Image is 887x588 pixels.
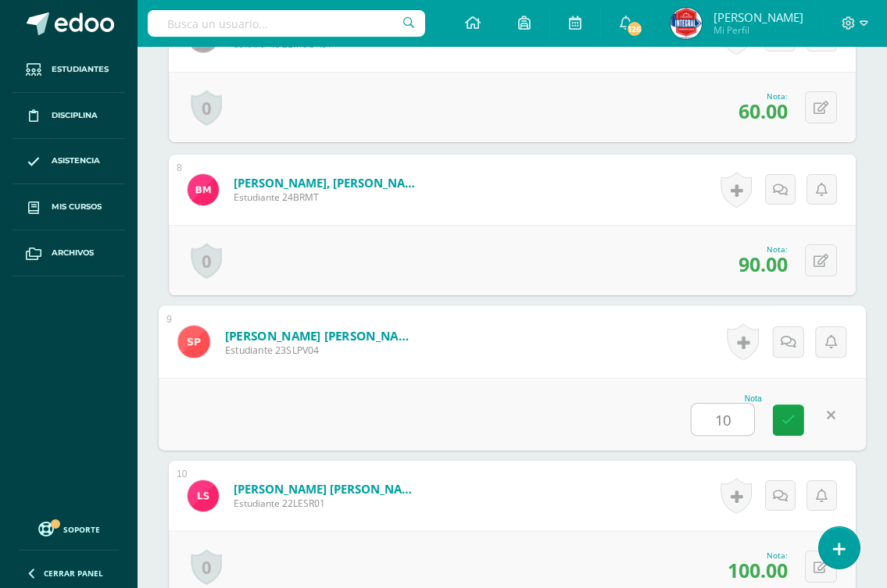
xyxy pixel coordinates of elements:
[225,327,418,344] a: [PERSON_NAME] [PERSON_NAME]
[52,155,100,167] span: Asistencia
[52,63,109,76] span: Estudiantes
[728,550,788,561] div: Nota:
[739,251,788,277] span: 90.00
[13,139,125,185] a: Asistencia
[234,481,421,497] a: [PERSON_NAME] [PERSON_NAME]
[714,9,803,25] span: [PERSON_NAME]
[728,557,788,583] span: 100.00
[19,518,119,539] a: Soporte
[225,343,418,357] span: Estudiante 23SLPV04
[191,90,222,126] a: 0
[691,394,762,403] div: Nota
[739,244,788,255] div: Nota:
[191,243,222,279] a: 0
[52,201,102,213] span: Mis cursos
[739,98,788,124] span: 60.00
[714,23,803,37] span: Mi Perfil
[234,191,421,204] span: Estudiante 24BRMT
[234,497,421,510] span: Estudiante 22LESR01
[63,524,100,535] span: Soporte
[13,47,125,93] a: Estudiantes
[188,174,219,205] img: e929225faa9a80c9214b723dc7d3ca8e.png
[52,109,98,122] span: Disciplina
[148,10,425,37] input: Busca un usuario...
[191,549,222,585] a: 0
[739,91,788,102] div: Nota:
[692,404,754,435] input: 0-100.0
[52,247,94,259] span: Archivos
[188,480,219,511] img: a7892048c108d4c622533931963ec151.png
[626,20,643,37] span: 126
[13,93,125,139] a: Disciplina
[234,175,421,191] a: [PERSON_NAME], [PERSON_NAME]
[177,326,209,358] img: c347b9b87da4fd7bf1bf5579371333ac.png
[44,568,103,579] span: Cerrar panel
[13,184,125,230] a: Mis cursos
[13,230,125,276] a: Archivos
[671,8,702,39] img: 4f31a2885d46dd5586c8613095004816.png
